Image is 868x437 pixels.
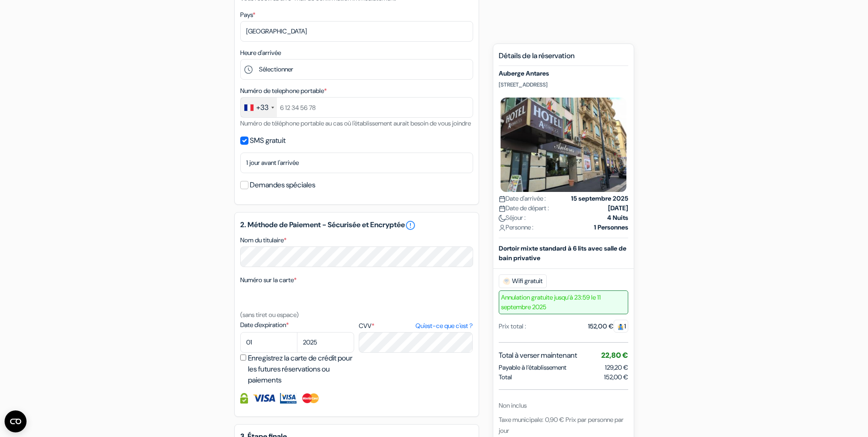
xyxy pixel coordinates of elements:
[499,322,526,331] div: Prix total :
[280,393,297,404] img: Visa Electron
[588,322,628,331] div: 152,00 €
[241,98,277,117] div: France: +33
[240,235,286,245] label: Nom du titulaire
[617,323,624,330] img: guest.svg
[499,244,626,262] b: Dortoir mixte standard à 6 lits avec salle de bain privative
[499,70,628,77] h5: Auberge Antares
[301,393,320,404] img: Master Card
[604,372,628,382] span: 152,00 €
[499,363,566,372] span: Payable à l’établissement
[499,274,547,288] span: Wifi gratuit
[499,223,534,232] span: Personne :
[240,86,327,96] label: Numéro de telephone portable
[499,372,512,382] span: Total
[614,320,628,333] span: 1
[499,213,526,223] span: Séjour :
[240,48,281,58] label: Heure d'arrivée
[359,321,473,331] label: CVV
[240,275,297,285] label: Numéro sur la carte
[499,415,624,435] span: Taxe municipale: 0,90 € Prix par personne par jour
[250,179,315,191] label: Demandes spéciales
[607,213,628,223] strong: 4 Nuits
[499,401,628,410] div: Non inclus
[240,10,255,20] label: Pays
[571,194,628,203] strong: 15 septembre 2025
[601,350,628,360] span: 22,80 €
[240,311,299,319] small: (sans tiret ou espace)
[608,203,628,213] strong: [DATE]
[5,410,27,432] button: Ouvrir le widget CMP
[415,321,473,331] a: Qu'est-ce que c'est ?
[248,353,357,386] label: Enregistrez la carte de crédit pour les futures réservations ou paiements
[250,134,286,147] label: SMS gratuit
[240,320,354,330] label: Date d'expiration
[253,393,275,404] img: Visa
[256,102,269,113] div: +33
[499,194,546,203] span: Date d'arrivée :
[605,363,628,371] span: 129,20 €
[405,220,416,231] a: error_outline
[503,278,510,285] img: free_wifi.svg
[240,393,248,404] img: Information de carte de crédit entièrement encryptée et sécurisée
[499,51,628,66] h5: Détails de la réservation
[499,203,549,213] span: Date de départ :
[499,215,506,222] img: moon.svg
[499,290,628,314] span: Annulation gratuite jusqu’à 23:59 le 11 septembre 2025
[499,224,506,231] img: user_icon.svg
[499,350,577,361] span: Total à verser maintenant
[240,220,473,231] h5: 2. Méthode de Paiement - Sécurisée et Encryptée
[240,97,473,118] input: 6 12 34 56 78
[499,196,506,202] img: calendar.svg
[240,119,471,127] small: Numéro de téléphone portable au cas où l'établissement aurait besoin de vous joindre
[499,81,628,88] p: [STREET_ADDRESS]
[594,223,628,232] strong: 1 Personnes
[499,205,506,212] img: calendar.svg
